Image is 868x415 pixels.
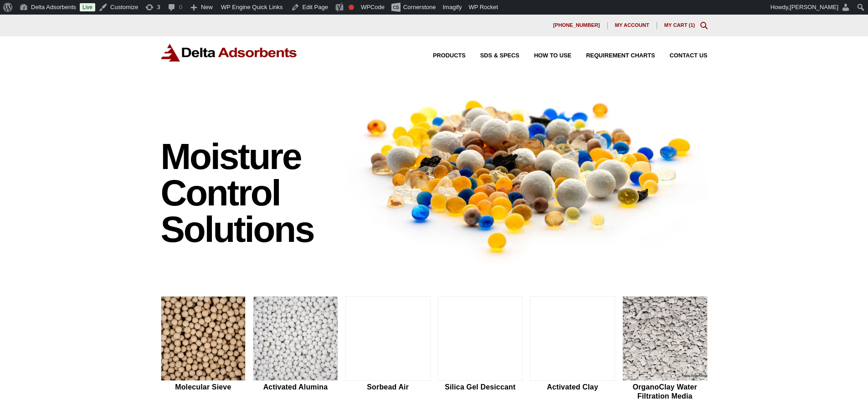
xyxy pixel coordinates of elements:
h2: Activated Clay [530,383,615,391]
h2: Molecular Sieve [161,383,246,391]
a: Requirement Charts [571,53,655,59]
span: Requirement Charts [586,53,655,59]
span: My account [615,23,649,28]
a: Silica Gel Desiccant [438,296,523,402]
a: Sorbead Air [345,296,431,402]
h2: Activated Alumina [253,383,338,391]
img: Delta Adsorbents [161,44,298,61]
a: SDS & SPECS [466,53,519,59]
img: Image [345,83,708,267]
div: Focus keyphrase not set [349,5,354,10]
a: Products [418,53,466,59]
a: Live [80,3,95,11]
a: How to Use [519,53,571,59]
a: Molecular Sieve [161,296,246,402]
a: My Cart (1) [664,22,695,28]
a: Contact Us [655,53,708,59]
a: Activated Alumina [253,296,338,402]
h1: Moisture Control Solutions [161,138,337,248]
div: Toggle Modal Content [700,22,708,29]
h2: Silica Gel Desiccant [438,383,523,391]
span: [PERSON_NAME] [790,4,838,10]
span: Contact Us [670,53,708,59]
span: How to Use [534,53,571,59]
span: [PHONE_NUMBER] [553,23,600,28]
span: 1 [690,22,693,28]
a: [PHONE_NUMBER] [546,22,608,29]
span: Products [433,53,466,59]
a: OrganoClay Water Filtration Media [622,296,708,402]
h2: Sorbead Air [345,383,431,391]
a: Activated Clay [530,296,615,402]
h2: OrganoClay Water Filtration Media [622,383,708,400]
span: SDS & SPECS [480,53,519,59]
a: My account [608,22,657,29]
